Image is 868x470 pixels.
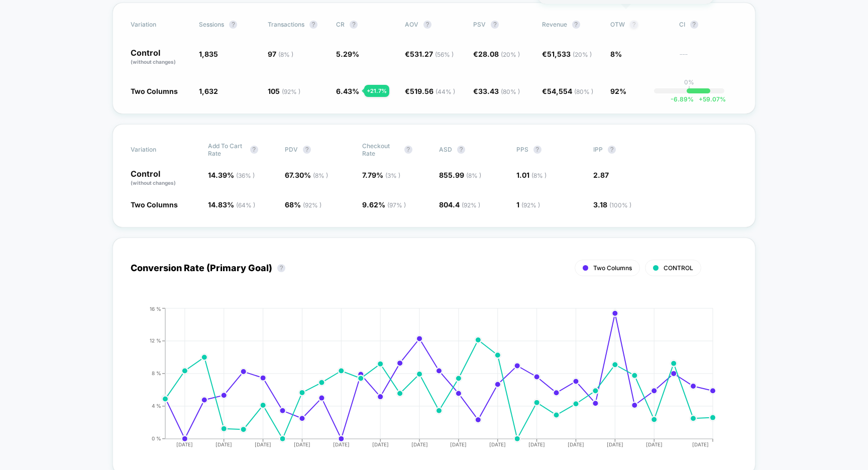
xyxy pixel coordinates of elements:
[131,200,178,209] span: Two Columns
[593,171,609,179] span: 2.87
[131,49,189,66] p: Control
[547,87,593,95] span: 54,554
[439,146,452,153] span: ASD
[684,78,694,86] p: 0%
[350,21,358,29] button: ?
[574,88,593,95] span: ( 80 % )
[435,51,454,58] span: ( 56 % )
[405,50,454,58] span: €
[199,87,218,95] span: 1,632
[531,172,547,179] span: ( 8 % )
[533,146,541,154] button: ?
[516,171,547,179] span: 1.01
[609,201,631,209] span: ( 100 % )
[362,142,399,157] span: Checkout Rate
[333,441,350,447] tspan: [DATE]
[466,172,481,179] span: ( 8 % )
[405,21,418,28] span: AOV
[362,200,406,209] span: 9.62 %
[255,441,271,447] tspan: [DATE]
[152,435,161,441] tspan: 0 %
[608,146,616,154] button: ?
[568,441,584,447] tspan: [DATE]
[572,21,580,29] button: ?
[528,441,545,447] tspan: [DATE]
[131,170,198,187] p: Control
[199,21,224,28] span: Sessions
[285,200,321,209] span: 68 %
[679,51,737,66] span: ---
[150,305,161,311] tspan: 16 %
[131,180,176,186] span: (without changes)
[462,201,480,209] span: ( 92 % )
[610,50,622,58] span: 8%
[303,201,321,209] span: ( 92 % )
[607,441,623,447] tspan: [DATE]
[679,21,734,29] span: CI
[199,50,218,58] span: 1,835
[285,171,328,179] span: 67.30 %
[478,87,520,95] span: 33.43
[646,441,663,447] tspan: [DATE]
[436,88,455,95] span: ( 44 % )
[693,441,709,447] tspan: [DATE]
[152,403,161,409] tspan: 4 %
[336,87,359,95] span: 6.43 %
[457,146,465,154] button: ?
[131,142,186,157] span: Variation
[282,88,300,95] span: ( 92 % )
[610,21,666,29] span: OTW
[423,21,431,29] button: ?
[491,21,499,29] button: ?
[450,441,467,447] tspan: [DATE]
[268,87,300,95] span: 105
[516,200,540,209] span: 1
[277,264,285,272] button: ?
[303,146,311,154] button: ?
[268,50,293,58] span: 97
[593,200,631,209] span: 3.18
[542,50,592,58] span: €
[439,171,481,179] span: 855.99
[593,146,603,153] span: IPP
[336,50,359,58] span: 5.29 %
[521,201,540,209] span: ( 92 % )
[404,146,412,154] button: ?
[630,21,638,29] button: ?
[362,171,400,179] span: 7.79 %
[215,441,232,447] tspan: [DATE]
[542,21,567,28] span: Revenue
[131,59,176,65] span: (without changes)
[573,51,592,58] span: ( 20 % )
[688,86,690,93] p: |
[664,264,693,272] span: CONTROL
[516,146,528,153] span: PPS
[313,172,328,179] span: ( 8 % )
[150,337,161,343] tspan: 12 %
[473,50,520,58] span: €
[473,87,520,95] span: €
[208,171,255,179] span: 14.39 %
[593,264,632,272] span: Two Columns
[236,172,255,179] span: ( 36 % )
[473,21,486,28] span: PSV
[478,50,520,58] span: 28.08
[250,146,258,154] button: ?
[690,21,698,29] button: ?
[489,441,506,447] tspan: [DATE]
[542,87,593,95] span: €
[336,21,345,28] span: CR
[694,95,726,103] span: 59.07 %
[372,441,389,447] tspan: [DATE]
[385,172,400,179] span: ( 3 % )
[131,87,178,95] span: Two Columns
[208,142,245,157] span: Add To Cart Rate
[501,51,520,58] span: ( 20 % )
[501,88,520,95] span: ( 80 % )
[176,441,193,447] tspan: [DATE]
[439,200,480,209] span: 804.4
[285,146,298,153] span: PDV
[410,87,455,95] span: 519.56
[309,21,317,29] button: ?
[671,95,694,103] span: -6.89 %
